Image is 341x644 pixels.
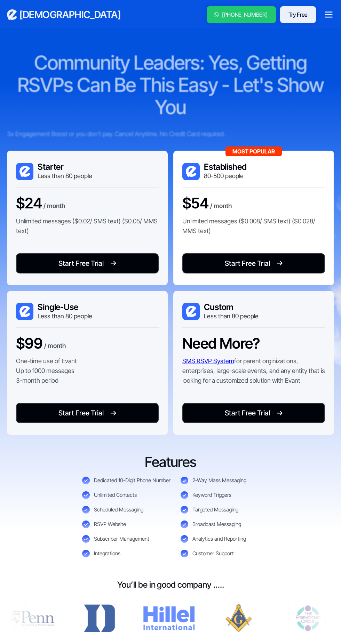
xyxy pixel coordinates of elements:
[182,403,325,423] a: Start Free Trial
[192,506,238,513] div: Targeted Messaging
[38,312,92,320] div: Less than 80 people
[16,335,42,352] h3: $99
[7,129,225,138] div: 3x Engagement Boost or you don't pay. Cancel Anytime. No Credit Card required.
[16,403,159,423] a: Start Free Trial
[19,9,120,21] h3: [DEMOGRAPHIC_DATA]
[94,506,143,513] div: Scheduled Messaging
[192,492,231,499] div: Keyword Triggers
[94,535,149,542] div: Subscriber Management
[43,201,65,212] div: / month
[44,341,66,352] div: / month
[16,356,77,385] p: One-time use of Evant Up to 1000 messages 3-month period
[204,312,259,320] div: Less than 80 people
[58,408,104,418] div: Start Free Trial
[192,521,241,528] div: Broadcast Messaging
[16,253,159,273] a: Start Free Trial
[38,303,92,312] h3: Single-Use
[55,453,286,471] h3: Features
[7,51,334,118] h1: Community Leaders: Yes, Getting RSVPs Can Be This Easy - Let's Show You
[204,172,247,180] div: 80-500 people
[225,258,270,269] div: Start Free Trial
[16,216,159,236] p: Unlimited messages ($0.02/ SMS text) ($0.05/ MMS text)
[16,194,42,212] h3: $24
[94,550,120,557] div: Integrations
[38,162,92,172] h3: Starter
[192,550,234,557] div: Customer Support
[192,477,246,484] div: 2-Way Mass Messaging
[182,194,208,212] h3: $54
[204,162,247,172] h3: Established
[204,303,259,312] h3: Custom
[280,6,316,23] a: Try Free
[94,477,170,484] div: Dedicated 10-Digit Phone Number
[182,335,260,352] h3: Need More?
[225,146,282,156] div: Most Popular
[225,408,270,418] div: Start Free Trial
[38,172,92,180] div: Less than 80 people
[58,258,104,269] div: Start Free Trial
[7,9,120,21] a: home
[182,216,325,236] p: Unlimited messages ($0.008/ SMS text) ($0.028/ MMS text)
[210,201,232,212] div: / month
[222,10,268,19] div: [PHONE_NUMBER]
[323,9,334,20] div: menu
[182,357,234,365] a: SMS RSVP System
[117,579,224,590] h5: You’ll be in good company …..
[94,521,126,528] div: RSVP Website
[182,356,325,385] p: for parent orginizations, enterprises, large-scale events, and any entity that is looking for a c...
[182,253,325,273] a: Start Free Trial
[94,492,137,499] div: Unlimited Contacts
[192,535,246,542] div: Analytics and Reporting
[207,6,276,23] a: [PHONE_NUMBER]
